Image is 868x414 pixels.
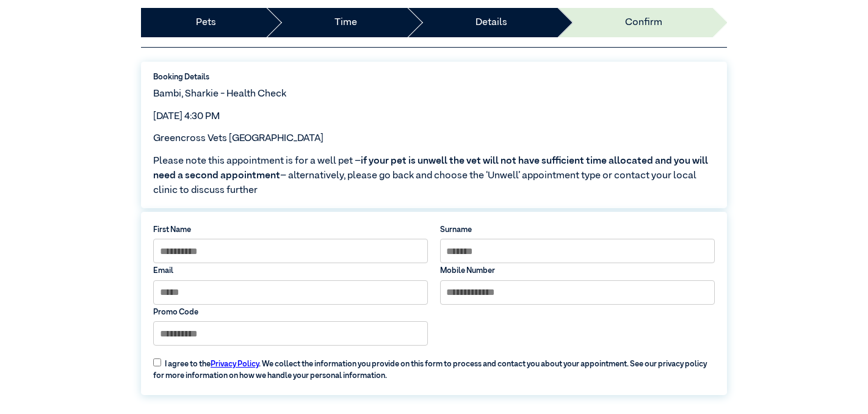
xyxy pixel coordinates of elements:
[153,307,428,318] label: Promo Code
[153,358,161,366] input: I agree to thePrivacy Policy. We collect the information you provide on this form to process and ...
[196,15,216,30] a: Pets
[153,71,715,83] label: Booking Details
[440,224,715,236] label: Surname
[153,134,324,143] span: Greencross Vets [GEOGRAPHIC_DATA]
[153,112,220,122] span: [DATE] 4:30 PM
[153,154,715,198] span: Please note this appointment is for a well pet – – alternatively, please go back and choose the ‘...
[211,360,259,368] a: Privacy Policy
[153,156,708,181] span: if your pet is unwell the vet will not have sufficient time allocated and you will need a second ...
[440,265,715,277] label: Mobile Number
[476,15,507,30] a: Details
[147,350,720,382] label: I agree to the . We collect the information you provide on this form to process and contact you a...
[153,224,428,236] label: First Name
[335,15,357,30] a: Time
[153,89,286,99] span: Bambi, Sharkie - Health Check
[153,265,428,277] label: Email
